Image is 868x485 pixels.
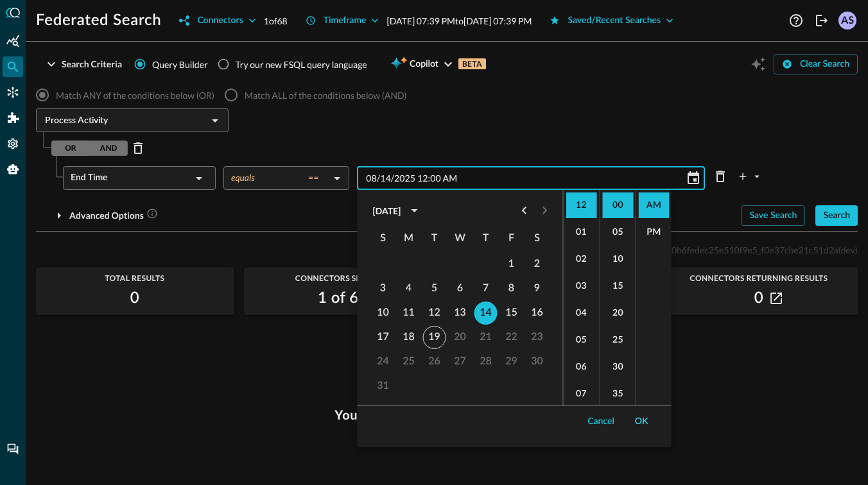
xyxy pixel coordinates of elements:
[710,166,731,187] button: Delete Row
[683,168,704,189] button: Choose date, selected date is Aug 14, 2025
[812,10,832,31] button: Logout
[3,31,23,51] div: Summary Insights
[298,10,387,31] button: Timeframe
[566,381,597,407] li: 7 hours
[442,173,457,183] span: Meridiem
[603,354,634,380] li: 30 minutes
[636,190,672,405] ul: Select meridiem
[334,407,559,423] h3: Your search criteria found no results.
[603,273,634,299] li: 15 minutes
[526,302,549,325] button: 16
[397,302,421,325] button: 11
[603,300,634,326] li: 20 minutes
[3,108,24,128] div: Addons
[36,274,234,283] span: Total Results
[823,208,850,224] div: Search
[566,354,597,380] li: 6 hours
[500,277,523,300] button: 8
[639,219,670,245] li: PM
[372,302,395,325] button: 10
[3,159,23,180] div: Query Agent
[69,208,158,224] div: Advanced Options
[391,173,394,183] span: /
[559,244,838,255] span: search_1_200cb428_7c9e140b6fedec25e510f9e5_f0e37cbe21c51d2a
[397,326,421,349] button: 18
[838,12,856,30] div: AS
[566,327,597,353] li: 5 hours
[542,10,681,31] button: Saved/Recent Searches
[383,54,494,74] button: CopilotBETA
[404,201,424,220] button: calendar view is open, switch to year view
[377,173,380,183] span: /
[838,244,858,255] span: (dev)
[526,253,549,276] button: 2
[410,56,438,72] span: Copilot
[474,277,498,300] button: 7
[366,173,377,183] span: Month
[372,326,395,349] button: 17
[786,10,806,31] button: Help
[3,439,23,459] div: Chat
[245,89,406,102] span: Match ALL of the conditions below (AND)
[526,277,549,300] button: 9
[566,192,597,218] li: 12 hours
[130,288,139,309] h2: 0
[500,226,523,251] span: Friday
[800,56,849,72] div: Clear Search
[417,173,428,183] span: Hours
[603,192,634,218] li: 0 minutes
[394,173,415,183] span: Year
[474,302,498,325] button: 14
[566,273,597,299] li: 3 hours
[324,13,367,29] div: Timeframe
[430,173,441,183] span: Minutes
[603,381,634,407] li: 35 minutes
[603,246,634,272] li: 10 minutes
[600,190,636,405] ul: Select minutes
[749,208,797,224] div: Save Search
[514,200,535,221] button: Previous month
[474,226,498,251] span: Thursday
[449,277,472,300] button: 6
[197,13,243,29] div: Connectors
[36,205,166,226] button: Advanced Options
[206,112,224,130] button: Open
[566,300,597,326] li: 4 hours
[36,54,130,74] button: Search Criteria
[308,172,318,183] span: ==
[397,277,421,300] button: 4
[736,166,764,187] button: plus-arrow-button
[71,166,191,190] div: End Time
[423,226,446,251] span: Tuesday
[568,13,661,29] div: Saved/Recent Searches
[580,411,622,432] button: Cancel
[423,277,446,300] button: 5
[564,190,600,405] ul: Select hours
[500,302,523,325] button: 15
[449,226,472,251] span: Wednesday
[36,10,161,31] h1: Federated Search
[815,205,858,226] button: Search
[152,58,208,71] span: Query Builder
[603,327,634,353] li: 25 minutes
[56,89,214,102] span: Match ANY of the conditions below (OR)
[566,219,597,245] li: 1 hours
[236,58,367,71] div: Try our new FSQL query language
[741,205,805,226] button: Save Search
[244,274,442,283] span: Connectors Selected
[380,173,391,183] span: Day
[171,10,263,31] button: Connectors
[231,172,329,183] div: equals
[372,226,395,251] span: Sunday
[566,246,597,272] li: 2 hours
[774,54,858,74] button: Clear Search
[500,253,523,276] button: 1
[458,58,486,69] p: BETA
[639,192,670,218] li: AM
[397,226,421,251] span: Monday
[386,14,532,28] p: [DATE] 07:39 PM to [DATE] 07:39 PM
[526,226,549,251] span: Saturday
[449,302,472,325] button: 13
[40,112,204,128] input: Select an Event Type
[423,302,446,325] button: 12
